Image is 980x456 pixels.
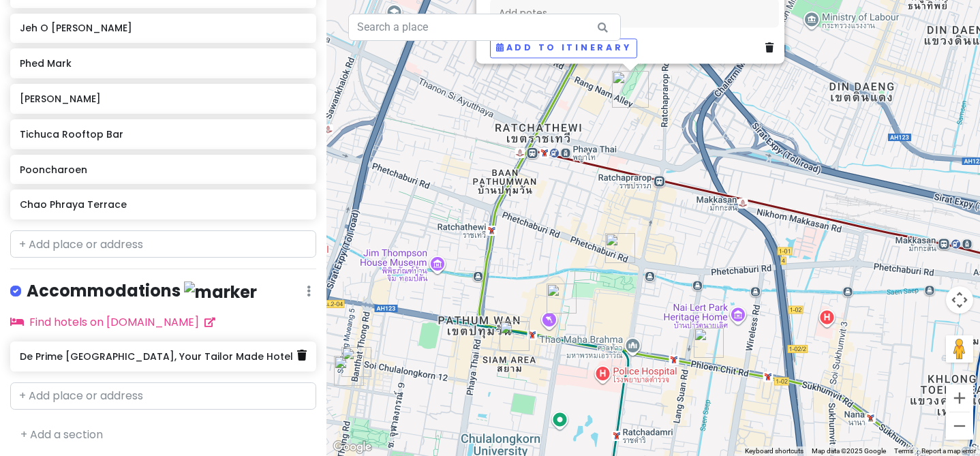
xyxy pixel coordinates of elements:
button: Zoom out [946,412,973,440]
h6: Tichuca Rooftop Bar [20,128,307,140]
button: Keyboard shortcuts [745,446,803,456]
div: Siam Square [500,321,530,351]
div: Siam Paragon [547,284,577,314]
button: Map camera controls [946,286,973,314]
div: Ruay Ruay [605,233,635,263]
span: Map data ©2025 Google [812,447,886,455]
input: + Add place or address [10,230,316,258]
button: Zoom in [946,384,973,412]
a: Report a map error [921,447,976,455]
a: Find hotels on [DOMAIN_NAME] [10,314,215,330]
h4: Accommodations [27,280,257,303]
button: Drag Pegman onto the map to open Street View [946,335,973,363]
a: Terms (opens in new tab) [894,447,913,455]
a: Delete place [765,40,779,55]
h6: Jeh O [PERSON_NAME] [20,22,307,34]
img: Google [330,438,375,456]
input: + Add place or address [10,382,316,410]
a: + Add a section [20,427,103,442]
h6: Phed Mark [20,57,307,70]
h6: Pooncharoen [20,164,307,176]
img: marker [184,282,257,303]
a: Open this area in Google Maps (opens a new window) [330,438,375,456]
div: DIOR Gold House [694,328,724,358]
h6: [PERSON_NAME] [20,93,307,105]
h6: Chao Phraya Terrace [20,198,307,211]
button: Add to itinerary [490,38,637,58]
div: De Prime Rang Nam, Your Tailor Made Hotel [612,71,649,108]
div: Jeh O Chula Banthatthong [334,356,364,386]
a: Delete place [297,347,307,365]
h6: De Prime [GEOGRAPHIC_DATA], Your Tailor Made Hotel [20,350,297,363]
div: Banthat Thong Road [341,347,371,377]
input: Search a place [348,14,621,41]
